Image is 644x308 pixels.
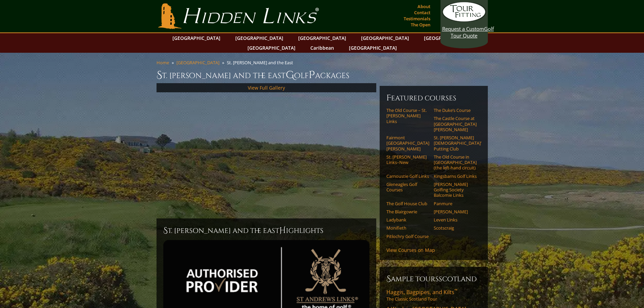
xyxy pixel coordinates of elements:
a: The Blairgowrie [386,209,429,214]
a: Kingsbarns Golf Links [434,173,477,179]
a: Caribbean [307,43,337,53]
a: [PERSON_NAME] [434,209,477,214]
span: P [309,68,315,82]
span: Request a Custom [442,25,484,32]
a: [GEOGRAPHIC_DATA] [345,43,400,53]
a: View Courses on Map [386,247,435,253]
a: Scotscraig [434,225,477,231]
a: Panmure [434,201,477,206]
a: View Full Gallery [248,85,285,91]
a: [GEOGRAPHIC_DATA] [358,33,412,43]
li: St. [PERSON_NAME] and the East [227,60,296,66]
a: [GEOGRAPHIC_DATA] [169,33,224,43]
span: Haggis, Bagpipes, and Kilts [386,288,457,296]
a: Haggis, Bagpipes, and Kilts™The Classic Scotland Tour [386,288,481,302]
a: Home [157,60,169,66]
h6: Sample ToursScotland [386,274,481,284]
a: [GEOGRAPHIC_DATA] [421,33,475,43]
a: Contact [412,8,432,17]
a: Ladybank [386,217,429,222]
a: The Old Course – St. [PERSON_NAME] Links [386,108,429,124]
a: [PERSON_NAME] Golfing Society Balcomie Links [434,182,477,198]
sup: ™ [454,288,457,293]
a: [GEOGRAPHIC_DATA] [244,43,299,53]
span: G [286,68,294,82]
a: Request a CustomGolf Tour Quote [442,2,486,39]
a: [GEOGRAPHIC_DATA] [232,33,287,43]
a: The Duke’s Course [434,108,477,113]
span: H [279,225,286,236]
a: Gleneagles Golf Courses [386,182,429,193]
a: Testimonials [402,14,432,23]
h6: Featured Courses [386,93,481,103]
a: The Open [409,20,432,29]
a: The Castle Course at [GEOGRAPHIC_DATA][PERSON_NAME] [434,116,477,132]
a: The Golf House Club [386,201,429,206]
h2: St. [PERSON_NAME] and the East ighlights [163,225,369,236]
a: [GEOGRAPHIC_DATA] [176,60,219,66]
a: [GEOGRAPHIC_DATA] [295,33,350,43]
a: Fairmont [GEOGRAPHIC_DATA][PERSON_NAME] [386,135,429,151]
a: Monifieth [386,225,429,231]
a: Pitlochry Golf Course [386,234,429,239]
a: St. [PERSON_NAME] Links–New [386,154,429,165]
a: About [416,2,432,11]
a: The Old Course in [GEOGRAPHIC_DATA] (the left-hand circuit) [434,154,477,171]
a: Leven Links [434,217,477,222]
a: Carnoustie Golf Links [386,173,429,179]
a: St. [PERSON_NAME] [DEMOGRAPHIC_DATA]’ Putting Club [434,135,477,151]
h1: St. [PERSON_NAME] and the East olf ackages [157,68,488,82]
